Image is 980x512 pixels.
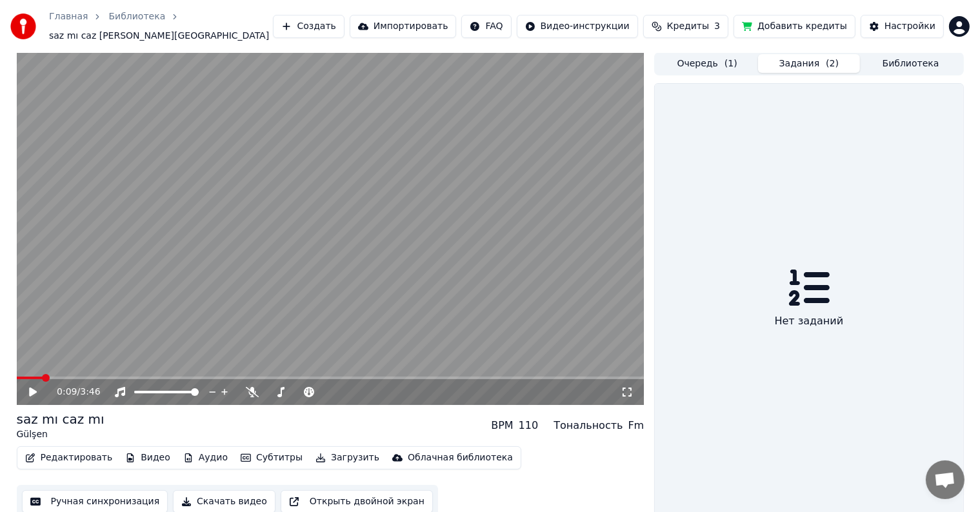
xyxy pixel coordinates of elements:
[517,15,638,38] button: Видео-инструкции
[826,57,839,70] span: ( 2 )
[628,418,645,433] div: Fm
[108,10,165,23] a: Библиотека
[860,54,962,73] button: Библиотека
[49,10,273,43] nav: breadcrumb
[408,451,513,464] div: Облачная библиотека
[643,15,728,38] button: Кредиты3
[554,418,623,433] div: Тональность
[20,449,118,467] button: Редактировать
[667,20,709,33] span: Кредиты
[770,308,849,334] div: Нет заданий
[49,30,269,43] span: saz mı caz [PERSON_NAME][GEOGRAPHIC_DATA]
[49,10,88,23] a: Главная
[17,428,105,441] div: Gülşen
[725,57,737,70] span: ( 1 )
[885,20,935,33] div: Настройки
[461,15,511,38] button: FAQ
[861,15,944,38] button: Настройки
[10,14,36,39] img: youka
[235,449,308,467] button: Субтитры
[273,15,344,38] button: Создать
[17,410,105,428] div: saz mı caz mı
[656,54,758,73] button: Очередь
[120,449,175,467] button: Видео
[758,54,860,73] button: Задания
[491,418,513,433] div: BPM
[519,418,539,433] div: 110
[714,20,720,33] span: 3
[310,449,385,467] button: Загрузить
[80,386,100,399] span: 3:46
[926,460,965,499] a: Открытый чат
[57,386,88,399] div: /
[57,386,77,399] span: 0:09
[178,449,233,467] button: Аудио
[734,15,855,38] button: Добавить кредиты
[350,15,457,38] button: Импортировать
